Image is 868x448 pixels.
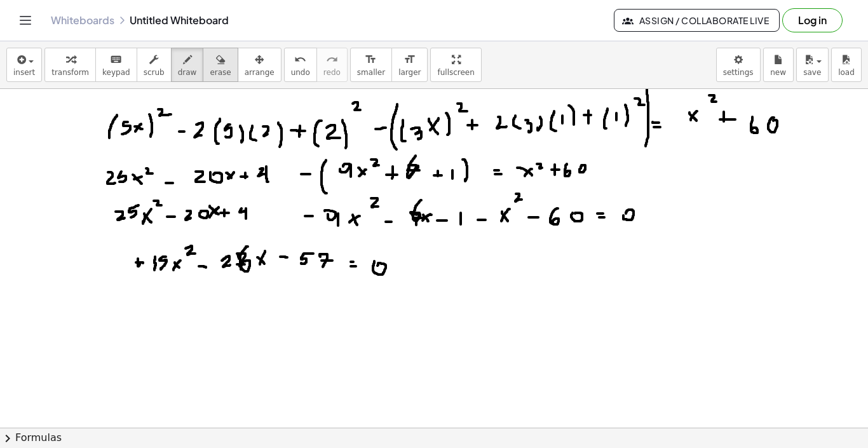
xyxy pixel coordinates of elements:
span: fullscreen [437,68,474,77]
i: format_size [365,52,377,67]
span: insert [13,68,35,77]
button: erase [203,48,238,82]
i: keyboard [110,52,122,67]
span: undo [291,68,310,77]
span: new [770,68,786,77]
span: settings [723,68,754,77]
span: save [803,68,821,77]
span: arrange [245,68,275,77]
button: redoredo [316,48,348,82]
button: arrange [238,48,281,82]
span: load [838,68,855,77]
button: format_sizesmaller [350,48,392,82]
span: smaller [357,68,385,77]
button: fullscreen [430,48,481,82]
span: redo [323,68,341,77]
button: format_sizelarger [391,48,428,82]
button: insert [6,48,42,82]
span: scrub [144,68,165,77]
button: Toggle navigation [15,10,36,31]
button: Log in [782,8,843,32]
span: draw [178,68,197,77]
button: settings [716,48,761,82]
button: scrub [137,48,172,82]
button: Assign / Collaborate Live [614,9,780,32]
i: format_size [403,52,416,67]
i: undo [294,52,306,67]
button: draw [171,48,204,82]
button: new [763,48,794,82]
button: load [831,48,862,82]
button: keyboardkeypad [95,48,137,82]
button: undoundo [284,48,317,82]
button: transform [44,48,96,82]
span: larger [398,68,421,77]
span: Assign / Collaborate Live [625,15,769,26]
i: redo [326,52,338,67]
button: save [796,48,829,82]
span: erase [210,68,231,77]
span: keypad [102,68,130,77]
span: transform [51,68,89,77]
a: Whiteboards [51,14,114,27]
